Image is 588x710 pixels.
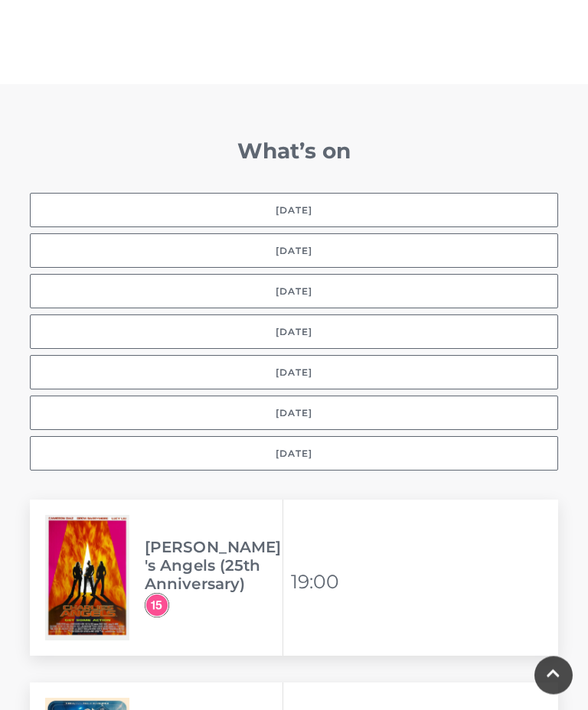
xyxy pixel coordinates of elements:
button: [DATE] [30,396,558,431]
button: [DATE] [30,437,558,471]
button: [DATE] [30,275,558,309]
button: [DATE] [30,194,558,228]
li: 19:00 [291,564,345,601]
button: [DATE] [30,356,558,390]
button: [DATE] [30,315,558,350]
h3: [PERSON_NAME]'s Angels (25th Anniversary) [145,539,283,594]
h2: What’s on [30,138,558,164]
button: [DATE] [30,234,558,269]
